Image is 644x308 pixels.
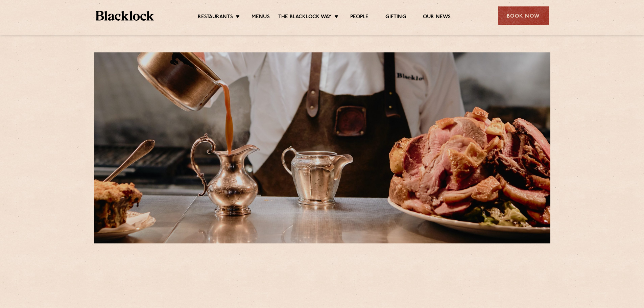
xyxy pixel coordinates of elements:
a: People [350,14,368,21]
a: Menus [252,14,270,21]
div: Book Now [498,6,549,25]
a: The Blacklock Way [278,14,332,21]
img: BL_Textured_Logo-footer-cropped.svg [96,11,154,21]
a: Restaurants [198,14,233,21]
a: Gifting [385,14,406,21]
a: Our News [423,14,451,21]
